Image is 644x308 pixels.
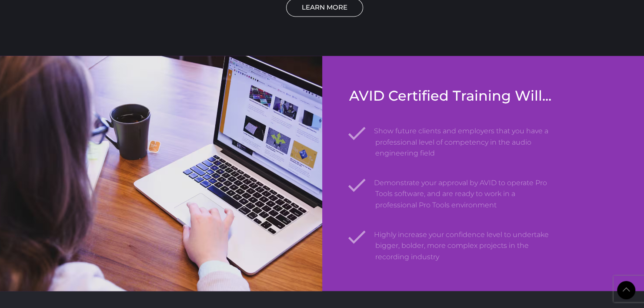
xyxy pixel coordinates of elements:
[349,88,556,104] h3: AVID Certified Training Will...
[375,118,556,159] li: Show future clients and employers that you have a professional level of competency in the audio e...
[375,170,556,211] li: Demonstrate your approval by AVID to operate Pro Tools software, and are ready to work in a profe...
[617,281,635,299] a: Back to Top
[375,222,556,263] li: Highly increase your confidence level to undertake bigger, bolder, more complex projects in the r...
